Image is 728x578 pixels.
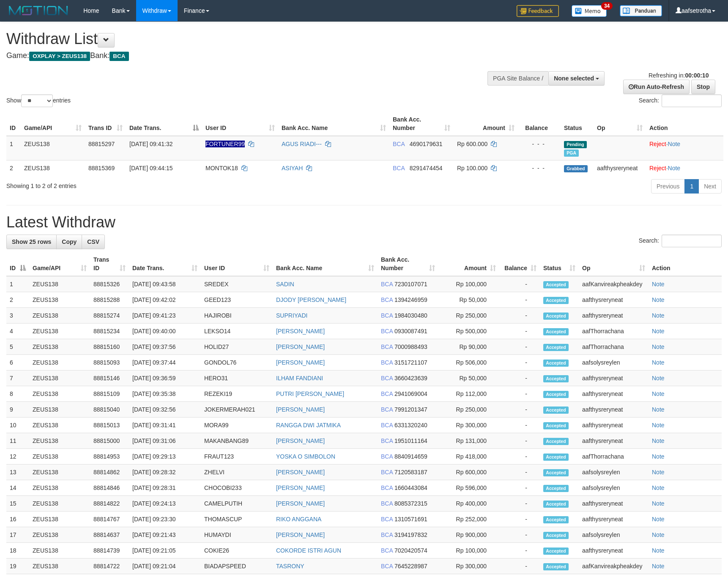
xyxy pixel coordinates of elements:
[201,371,273,386] td: HERO31
[649,252,722,276] th: Action
[276,547,341,554] a: COKORDE ISTRI AGUN
[668,165,681,171] a: Note
[554,75,594,82] span: None selected
[29,355,90,371] td: ZEUS138
[129,433,201,449] td: [DATE] 09:31:06
[543,344,569,351] span: Accepted
[90,276,129,292] td: 88815326
[543,328,569,335] span: Accepted
[438,355,499,371] td: Rp 506,000
[129,480,201,496] td: [DATE] 09:28:31
[129,418,201,433] td: [DATE] 09:31:41
[276,469,325,476] a: [PERSON_NAME]
[540,252,579,276] th: Status: activate to sort column ascending
[6,30,477,47] h1: Withdraw List
[579,418,649,433] td: aafthysreryneat
[129,371,201,386] td: [DATE] 09:36:59
[394,484,427,491] span: Copy 1660443084 to clipboard
[594,160,646,176] td: aafthysreryneat
[652,328,665,335] a: Note
[129,386,201,402] td: [DATE] 09:35:38
[276,375,323,382] a: ILHAM FANDIANI
[6,480,29,496] td: 14
[90,402,129,418] td: 88815040
[276,437,325,444] a: [PERSON_NAME]
[29,292,90,308] td: ZEUS138
[90,465,129,480] td: 88814862
[201,480,273,496] td: CHOCOBI233
[499,292,540,308] td: -
[90,324,129,339] td: 88815234
[499,339,540,355] td: -
[601,2,613,10] span: 34
[381,516,393,523] span: BCA
[394,406,427,413] span: Copy 7991201347 to clipboard
[29,465,90,480] td: ZEUS138
[649,72,709,79] span: Refreshing in:
[201,433,273,449] td: MAKANBANG89
[29,386,90,402] td: ZEUS138
[487,71,548,86] div: PGA Site Balance /
[276,563,304,570] a: TASRONY
[594,112,646,136] th: Op: activate to sort column ascending
[62,238,77,245] span: Copy
[579,449,649,465] td: aafThorrachana
[129,496,201,512] td: [DATE] 09:24:13
[579,402,649,418] td: aafthysreryneat
[438,308,499,324] td: Rp 250,000
[276,484,325,491] a: [PERSON_NAME]
[85,112,126,136] th: Trans ID: activate to sort column ascending
[276,296,346,303] a: DJODY [PERSON_NAME]
[579,339,649,355] td: aafThorrachana
[6,136,21,160] td: 1
[438,252,499,276] th: Amount: activate to sort column ascending
[499,355,540,371] td: -
[29,402,90,418] td: ZEUS138
[6,276,29,292] td: 1
[691,80,715,94] a: Stop
[6,94,71,107] label: Show entries
[21,136,85,160] td: ZEUS138
[543,422,569,429] span: Accepted
[29,496,90,512] td: ZEUS138
[499,402,540,418] td: -
[394,281,427,288] span: Copy 7230107071 to clipboard
[579,465,649,480] td: aafsolysreylen
[623,80,690,94] a: Run Auto-Refresh
[698,179,722,194] a: Next
[6,465,29,480] td: 13
[393,141,405,147] span: BCA
[579,386,649,402] td: aafthysreryneat
[564,149,579,157] span: Marked by aafsolysreylen
[201,339,273,355] td: HOLID27
[6,512,29,527] td: 16
[201,355,273,371] td: GONDOL76
[90,449,129,465] td: 88814953
[6,52,477,60] h4: Game: Bank:
[561,112,594,136] th: Status
[6,235,57,249] a: Show 25 rows
[6,214,722,231] h1: Latest Withdraw
[652,406,665,413] a: Note
[394,343,427,350] span: Copy 7000988493 to clipboard
[499,449,540,465] td: -
[29,512,90,527] td: ZEUS138
[6,402,29,418] td: 9
[282,165,303,171] a: ASIYAH
[29,276,90,292] td: ZEUS138
[129,465,201,480] td: [DATE] 09:28:32
[88,165,115,171] span: 88815369
[649,165,666,171] a: Reject
[646,160,723,176] td: ·
[518,112,561,136] th: Balance
[378,252,438,276] th: Bank Acc. Number: activate to sort column ascending
[90,480,129,496] td: 88814846
[56,235,82,249] a: Copy
[646,136,723,160] td: ·
[276,312,307,319] a: SUPRIYADI
[543,438,569,445] span: Accepted
[564,141,587,148] span: Pending
[29,339,90,355] td: ZEUS138
[276,500,325,507] a: [PERSON_NAME]
[394,422,427,429] span: Copy 6331320240 to clipboard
